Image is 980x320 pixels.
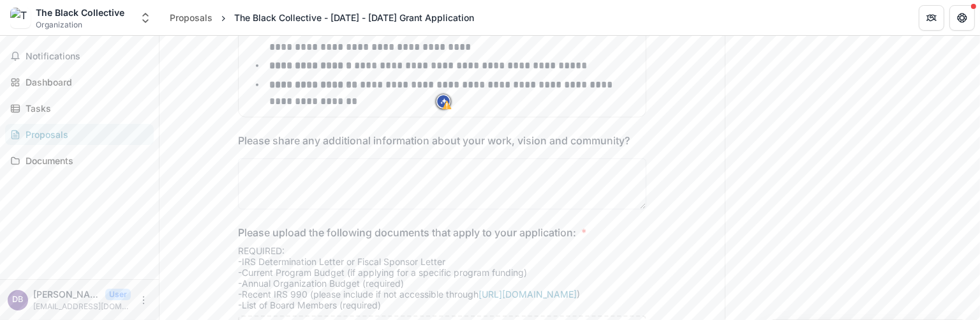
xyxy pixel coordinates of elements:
[238,225,576,240] p: Please upload the following documents that apply to your application:
[479,289,577,300] a: [URL][DOMAIN_NAME]
[36,6,124,19] div: The Black Collective
[238,245,646,316] div: REQUIRED: -IRS Determination Letter or Fiscal Sponsor Letter -Current Program Budget (if applying...
[137,5,154,31] button: Open entity switcher
[5,98,154,119] a: Tasks
[26,154,144,167] div: Documents
[5,124,154,145] a: Proposals
[238,133,630,148] p: Please share any additional information about your work, vision and community?
[234,11,474,24] div: The Black Collective - [DATE] - [DATE] Grant Application
[165,8,479,27] nav: breadcrumb
[36,19,82,31] span: Organization
[5,150,154,171] a: Documents
[13,296,24,304] div: Denise Booker
[26,128,144,141] div: Proposals
[105,289,131,300] p: User
[170,11,212,24] div: Proposals
[10,8,31,28] img: The Black Collective
[26,102,144,115] div: Tasks
[5,72,154,93] a: Dashboard
[919,5,944,31] button: Partners
[949,5,975,31] button: Get Help
[26,51,149,62] span: Notifications
[26,75,144,89] div: Dashboard
[165,8,218,27] a: Proposals
[5,46,154,66] button: Notifications
[33,287,100,301] p: [PERSON_NAME]
[33,301,131,312] p: [EMAIL_ADDRESS][DOMAIN_NAME]
[136,293,151,308] button: More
